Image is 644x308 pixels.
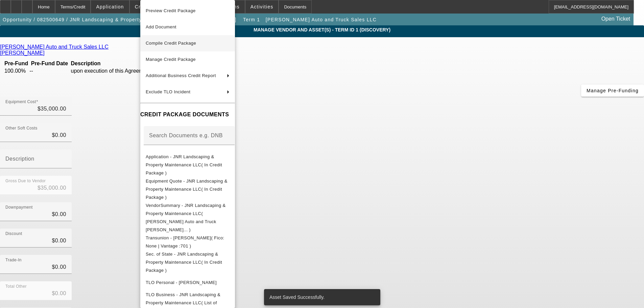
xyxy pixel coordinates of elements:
[140,250,235,275] button: Sec. of State - JNR Landscaping & Property Maintenance LLC( In Credit Package )
[146,203,226,232] span: VendorSummary - JNR Landscaping & Property Maintenance LLC( [PERSON_NAME] Auto and Truck [PERSON_...
[146,179,228,200] span: Equipment Quote - JNR Landscaping & Property Maintenance LLC( In Credit Package )
[140,202,235,234] button: VendorSummary - JNR Landscaping & Property Maintenance LLC( Fournier Auto and Truck Sal... )
[146,41,196,46] span: Compile Credit Package
[149,133,223,138] mat-label: Search Documents e.g. DNB
[140,153,235,177] button: Application - JNR Landscaping & Property Maintenance LLC( In Credit Package )
[140,275,235,291] button: TLO Personal - Gouveia, Christopher
[146,89,190,94] span: Exclude TLO Incident
[140,177,235,202] button: Equipment Quote - JNR Landscaping & Property Maintenance LLC( In Credit Package )
[146,24,176,29] span: Add Document
[146,154,222,175] span: Application - JNR Landscaping & Property Maintenance LLC( In Credit Package )
[146,280,217,285] span: TLO Personal - [PERSON_NAME]
[140,111,235,119] h4: CREDIT PACKAGE DOCUMENTS
[140,234,235,250] button: Transunion - Gouveia, Christopher( Fico: None | Vantage :701 )
[146,235,224,248] span: Transunion - [PERSON_NAME]( Fico: None | Vantage :701 )
[146,252,222,273] span: Sec. of State - JNR Landscaping & Property Maintenance LLC( In Credit Package )
[146,8,196,13] span: Preview Credit Package
[146,73,216,78] span: Additional Business Credit Report
[146,57,196,62] span: Manage Credit Package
